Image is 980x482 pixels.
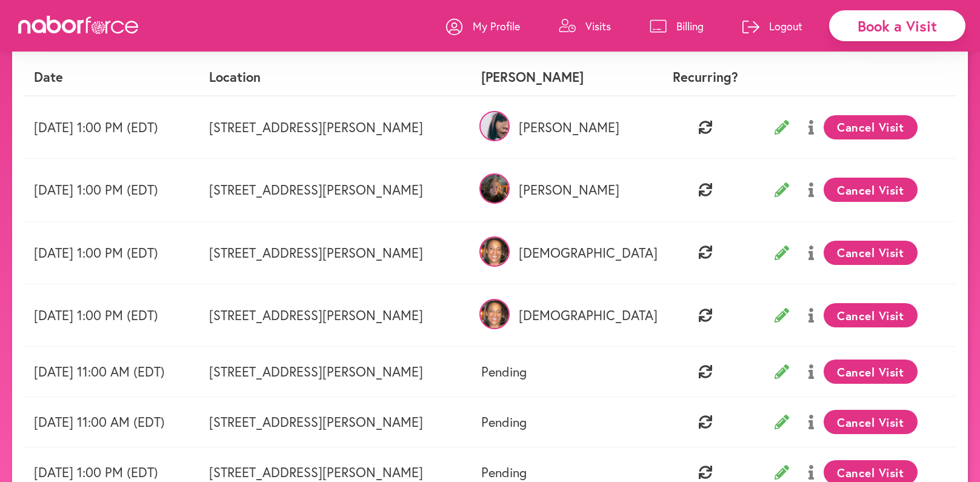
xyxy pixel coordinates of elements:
[446,8,520,44] a: My Profile
[481,182,646,198] p: [PERSON_NAME]
[199,221,472,284] td: [STREET_ADDRESS][PERSON_NAME]
[24,397,199,447] td: [DATE] 11:00 AM (EDT)
[479,173,510,204] img: dcnf4IPORmKkPURP2bO5
[199,284,472,346] td: [STREET_ADDRESS][PERSON_NAME]
[824,410,918,434] button: Cancel Visit
[824,115,918,139] button: Cancel Visit
[769,19,802,33] p: Logout
[24,221,199,284] td: [DATE] 1:00 PM (EDT)
[199,159,472,221] td: [STREET_ADDRESS][PERSON_NAME]
[824,241,918,265] button: Cancel Visit
[199,397,472,447] td: [STREET_ADDRESS][PERSON_NAME]
[585,19,611,33] p: Visits
[824,360,918,384] button: Cancel Visit
[481,119,646,135] p: [PERSON_NAME]
[472,59,656,95] th: [PERSON_NAME]
[481,245,646,261] p: [DEMOGRAPHIC_DATA]
[24,59,199,95] th: Date
[479,299,510,329] img: 7Af6D2R8ScuGsJVnsM5q
[24,347,199,397] td: [DATE] 11:00 AM (EDT)
[481,307,646,323] p: [DEMOGRAPHIC_DATA]
[479,111,510,141] img: 53UJdjowTqex13pVMlfI
[199,59,472,95] th: Location
[472,347,656,397] td: Pending
[24,96,199,159] td: [DATE] 1:00 PM (EDT)
[742,8,802,44] a: Logout
[473,19,520,33] p: My Profile
[199,347,472,397] td: [STREET_ADDRESS][PERSON_NAME]
[829,10,965,41] div: Book a Visit
[479,236,510,267] img: 7Af6D2R8ScuGsJVnsM5q
[472,397,656,447] td: Pending
[824,178,918,202] button: Cancel Visit
[24,159,199,221] td: [DATE] 1:00 PM (EDT)
[559,8,611,44] a: Visits
[824,303,918,327] button: Cancel Visit
[676,19,704,33] p: Billing
[199,96,472,159] td: [STREET_ADDRESS][PERSON_NAME]
[650,8,704,44] a: Billing
[24,284,199,346] td: [DATE] 1:00 PM (EDT)
[656,59,755,95] th: Recurring?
